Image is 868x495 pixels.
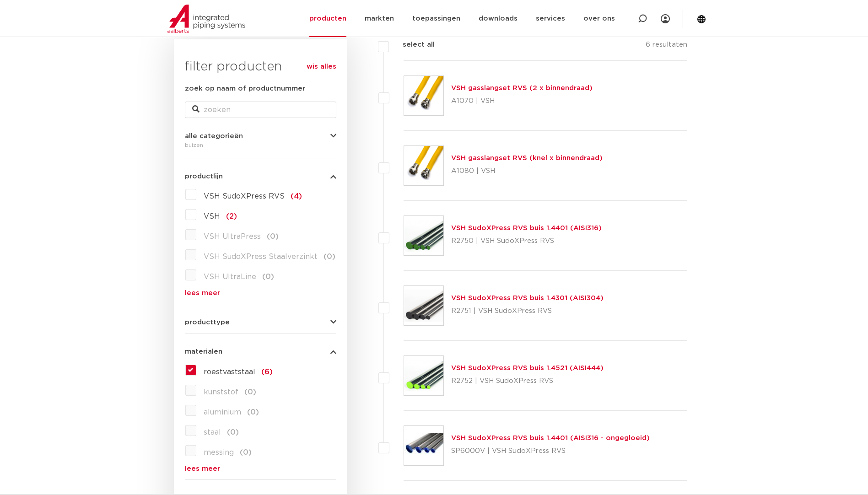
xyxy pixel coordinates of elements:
[204,253,318,260] span: VSH SudoXPress Staalverzinkt
[323,253,335,260] span: (0)
[404,146,443,185] img: Thumbnail for VSH gasslangset RVS (knel x binnendraad)
[185,319,230,326] span: producttype
[451,435,650,441] a: VSH SudoXPress RVS buis 1.4401 (AISI316 - ongegloeid)
[204,368,255,376] span: roestvaststaal
[204,449,234,456] span: messing
[240,449,252,456] span: (0)
[185,133,243,140] span: alle categorieën
[185,348,222,355] span: materialen
[204,193,285,200] span: VSH SudoXPress RVS
[227,429,239,436] span: (0)
[451,94,593,108] p: A1070 | VSH
[262,273,274,280] span: (0)
[185,173,336,180] button: productlijn
[204,429,221,436] span: staal
[185,140,336,151] div: buizen
[451,225,602,231] a: VSH SudoXPress RVS buis 1.4401 (AISI316)
[185,133,336,140] button: alle categorieën
[226,213,237,220] span: (2)
[404,76,443,115] img: Thumbnail for VSH gasslangset RVS (2 x binnendraad)
[404,216,443,255] img: Thumbnail for VSH SudoXPress RVS buis 1.4401 (AISI316)
[307,61,336,72] a: wis alles
[185,83,305,94] label: zoek op naam of productnummer
[204,388,238,396] span: kunststof
[185,465,336,472] a: lees meer
[451,234,602,248] p: R2750 | VSH SudoXPress RVS
[646,39,687,54] p: 6 resultaten
[389,39,435,50] label: select all
[451,164,603,178] p: A1080 | VSH
[244,388,256,396] span: (0)
[185,319,336,326] button: producttype
[451,444,650,458] p: SP6000V | VSH SudoXPress RVS
[451,365,604,371] a: VSH SudoXPress RVS buis 1.4521 (AISI444)
[185,173,223,180] span: productlijn
[204,409,241,416] span: aluminium
[451,155,603,161] a: VSH gasslangset RVS (knel x binnendraad)
[204,233,261,240] span: VSH UltraPress
[185,58,336,76] h3: filter producten
[404,286,443,325] img: Thumbnail for VSH SudoXPress RVS buis 1.4301 (AISI304)
[204,273,256,280] span: VSH UltraLine
[267,233,279,240] span: (0)
[451,295,604,301] a: VSH SudoXPress RVS buis 1.4301 (AISI304)
[185,348,336,355] button: materialen
[261,368,273,376] span: (6)
[247,409,259,416] span: (0)
[204,213,220,220] span: VSH
[291,193,302,200] span: (4)
[451,85,593,91] a: VSH gasslangset RVS (2 x binnendraad)
[451,374,604,388] p: R2752 | VSH SudoXPress RVS
[404,426,443,465] img: Thumbnail for VSH SudoXPress RVS buis 1.4401 (AISI316 - ongegloeid)
[185,102,336,118] input: zoeken
[185,290,336,296] a: lees meer
[451,304,604,318] p: R2751 | VSH SudoXPress RVS
[404,356,443,395] img: Thumbnail for VSH SudoXPress RVS buis 1.4521 (AISI444)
